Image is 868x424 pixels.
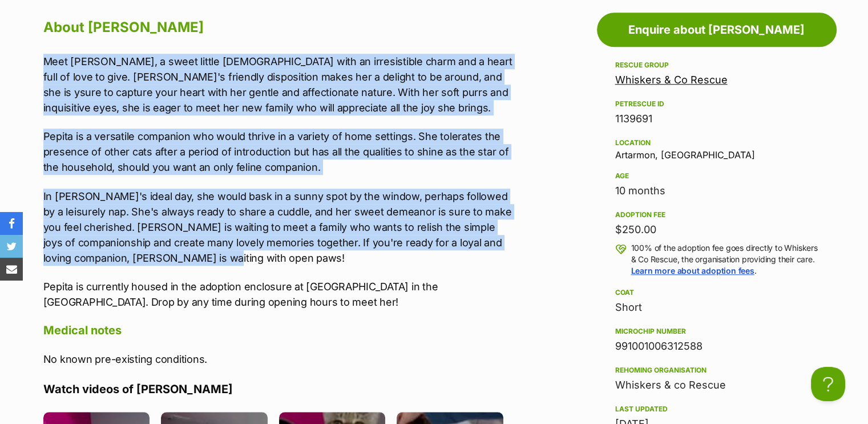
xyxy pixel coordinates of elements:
div: PetRescue ID [615,99,818,109]
p: No known pre-existing conditions. [43,351,515,367]
p: Pepita is currently housed in the adoption enclosure at [GEOGRAPHIC_DATA] in the [GEOGRAPHIC_DATA... [43,279,515,310]
div: 1139691 [615,111,818,127]
div: Age [615,171,818,181]
div: 991001006312588 [615,338,818,354]
div: 10 months [615,183,818,199]
h2: About [PERSON_NAME] [43,15,515,40]
a: Learn more about adoption fees [631,266,754,275]
p: In [PERSON_NAME]'s ideal day, she would bask in a sunny spot by the window, perhaps followed by a... [43,189,515,266]
a: Whiskers & Co Rescue [615,74,728,86]
iframe: Help Scout Beacon - Open [811,367,845,401]
div: Last updated [615,405,818,414]
div: Coat [615,288,818,297]
div: Rescue group [615,61,818,70]
div: Location [615,138,818,147]
div: Short [615,299,818,315]
p: Pepita is a versatile companion who would thrive in a variety of home settings. She tolerates the... [43,129,515,175]
p: 100% of the adoption fee goes directly to Whiskers & Co Rescue, the organisation providing their ... [631,242,818,277]
div: Whiskers & co Rescue [615,377,818,393]
div: Adoption fee [615,210,818,219]
div: Microchip number [615,327,818,336]
div: $250.00 [615,222,818,238]
div: Rehoming organisation [615,366,818,375]
div: Artarmon, [GEOGRAPHIC_DATA] [615,136,818,160]
p: Meet [PERSON_NAME], a sweet little [DEMOGRAPHIC_DATA] with an irresistible charm and a heart full... [43,54,515,115]
h4: Watch videos of [PERSON_NAME] [43,382,515,397]
a: Enquire about [PERSON_NAME] [597,13,837,47]
h4: Medical notes [43,323,515,338]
